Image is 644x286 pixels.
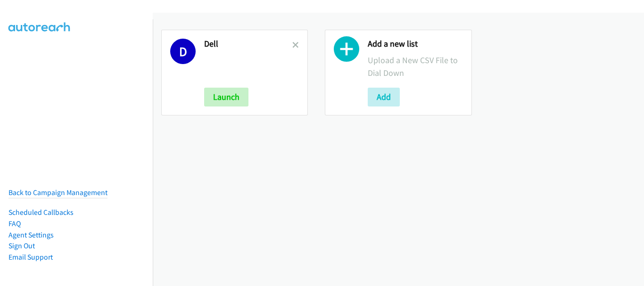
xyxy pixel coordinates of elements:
[8,188,107,197] a: Back to Campaign Management
[8,230,54,239] a: Agent Settings
[204,39,292,49] h2: Dell
[368,88,400,106] button: Add
[368,39,462,49] h2: Add a new list
[8,253,53,261] a: Email Support
[8,208,74,217] a: Scheduled Callbacks
[170,39,196,64] h1: D
[8,241,35,250] a: Sign Out
[204,88,248,106] button: Launch
[8,219,21,228] a: FAQ
[368,54,462,79] p: Upload a New CSV File to Dial Down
